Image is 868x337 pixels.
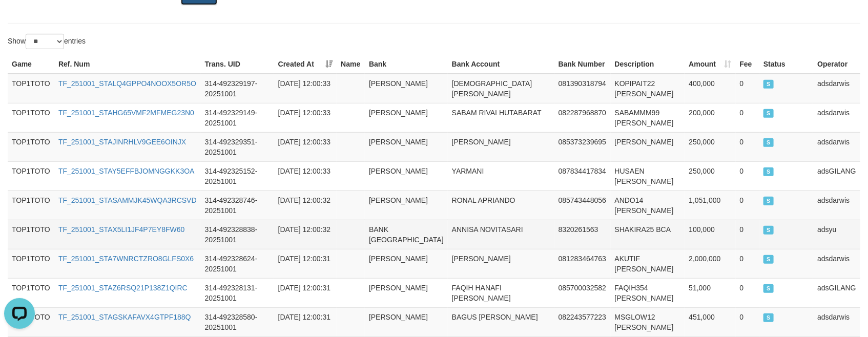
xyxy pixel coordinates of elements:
[274,55,337,74] th: Created At: activate to sort column ascending
[365,278,448,307] td: [PERSON_NAME]
[8,103,54,132] td: TOP1TOTO
[554,74,611,103] td: 081390318794
[763,255,774,264] span: SUCCESS
[685,55,735,74] th: Amount: activate to sort column ascending
[201,191,274,220] td: 314-492328746-20251001
[763,109,774,118] span: SUCCESS
[813,103,860,132] td: adsdarwis
[201,220,274,249] td: 314-492328838-20251001
[736,103,760,132] td: 0
[611,220,685,249] td: SHAKIRA25 BCA
[763,80,774,89] span: SUCCESS
[365,161,448,191] td: [PERSON_NAME]
[448,278,554,307] td: FAQIH HANAFI [PERSON_NAME]
[736,249,760,278] td: 0
[611,103,685,132] td: SABAMMM99 [PERSON_NAME]
[685,191,735,220] td: 1,051,000
[58,167,195,175] a: TF_251001_STAY5EFFBJOMNGGKK3OA
[759,55,813,74] th: Status
[365,249,448,278] td: [PERSON_NAME]
[813,55,860,74] th: Operator
[813,307,860,336] td: adsdarwis
[365,220,448,249] td: BANK [GEOGRAPHIC_DATA]
[685,161,735,191] td: 250,000
[365,191,448,220] td: [PERSON_NAME]
[813,249,860,278] td: adsdarwis
[813,220,860,249] td: adsyu
[763,167,774,176] span: SUCCESS
[58,255,194,263] a: TF_251001_STA7WNRCTZRO8GLFS0X6
[554,307,611,336] td: 082243577223
[8,74,54,103] td: TOP1TOTO
[26,34,64,49] select: Showentries
[4,4,35,35] button: Open LiveChat chat widget
[611,307,685,336] td: MSGLOW12 [PERSON_NAME]
[554,191,611,220] td: 085743448056
[365,55,448,74] th: Bank
[813,161,860,191] td: adsGILANG
[763,138,774,147] span: SUCCESS
[365,103,448,132] td: [PERSON_NAME]
[554,161,611,191] td: 087834417834
[448,307,554,336] td: BAGUS [PERSON_NAME]
[8,191,54,220] td: TOP1TOTO
[8,249,54,278] td: TOP1TOTO
[58,225,184,234] a: TF_251001_STAX5LI1JF4P7EY8FW60
[685,132,735,161] td: 250,000
[274,132,337,161] td: [DATE] 12:00:33
[274,249,337,278] td: [DATE] 12:00:31
[611,249,685,278] td: AKUTIF [PERSON_NAME]
[201,307,274,336] td: 314-492328580-20251001
[763,197,774,205] span: SUCCESS
[736,161,760,191] td: 0
[274,103,337,132] td: [DATE] 12:00:33
[813,191,860,220] td: adsdarwis
[736,307,760,336] td: 0
[611,191,685,220] td: ANDO14 [PERSON_NAME]
[736,220,760,249] td: 0
[554,103,611,132] td: 082287968870
[554,132,611,161] td: 085373239695
[201,103,274,132] td: 314-492329149-20251001
[448,132,554,161] td: [PERSON_NAME]
[736,74,760,103] td: 0
[554,278,611,307] td: 085700032582
[58,79,196,88] a: TF_251001_STALQ4GPPO4NOOX5OR5O
[8,220,54,249] td: TOP1TOTO
[8,55,54,74] th: Game
[201,55,274,74] th: Trans. UID
[54,55,201,74] th: Ref. Num
[58,196,197,204] a: TF_251001_STASAMMJK45WQA3RCSVD
[274,307,337,336] td: [DATE] 12:00:31
[365,307,448,336] td: [PERSON_NAME]
[448,161,554,191] td: YARMANI
[448,74,554,103] td: [DEMOGRAPHIC_DATA][PERSON_NAME]
[685,249,735,278] td: 2,000,000
[365,74,448,103] td: [PERSON_NAME]
[274,278,337,307] td: [DATE] 12:00:31
[736,55,760,74] th: Fee
[58,313,191,321] a: TF_251001_STAGSKAFAVX4GTPF188Q
[448,191,554,220] td: RONAL APRIANDO
[685,278,735,307] td: 51,000
[763,313,774,322] span: SUCCESS
[813,132,860,161] td: adsdarwis
[611,55,685,74] th: Description
[448,249,554,278] td: [PERSON_NAME]
[8,278,54,307] td: TOP1TOTO
[201,278,274,307] td: 314-492328131-20251001
[685,74,735,103] td: 400,000
[736,191,760,220] td: 0
[274,220,337,249] td: [DATE] 12:00:32
[201,249,274,278] td: 314-492328624-20251001
[611,278,685,307] td: FAQIH354 [PERSON_NAME]
[611,132,685,161] td: [PERSON_NAME]
[201,161,274,191] td: 314-492325152-20251001
[813,74,860,103] td: adsdarwis
[58,284,188,292] a: TF_251001_STAZ6RSQ21P138Z1QIRC
[337,55,365,74] th: Name
[736,132,760,161] td: 0
[58,109,194,117] a: TF_251001_STAHG65VMF2MFMEG23N0
[58,138,186,146] a: TF_251001_STAJINRHLV9GEE6OINJX
[611,74,685,103] td: KOPIPAIT22 [PERSON_NAME]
